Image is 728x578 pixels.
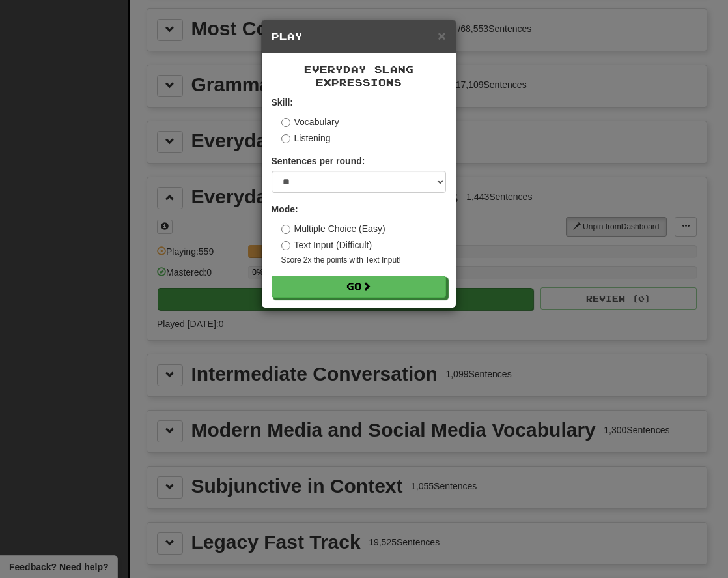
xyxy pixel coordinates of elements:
button: Close [438,29,445,42]
span: × [438,28,445,43]
small: Score 2x the points with Text Input ! [281,255,446,266]
label: Listening [281,132,331,145]
label: Multiple Choice (Easy) [281,222,385,235]
input: Text Input (Difficult) [281,241,290,250]
input: Listening [281,134,290,143]
label: Vocabulary [281,115,339,128]
strong: Mode: [272,204,298,214]
h5: Play [272,30,446,43]
label: Sentences per round: [272,154,365,167]
span: Everyday Slang Expressions [304,64,413,88]
input: Vocabulary [281,118,290,127]
strong: Skill: [272,97,293,108]
label: Text Input (Difficult) [281,238,372,252]
input: Multiple Choice (Easy) [281,225,290,234]
button: Go [272,276,446,298]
